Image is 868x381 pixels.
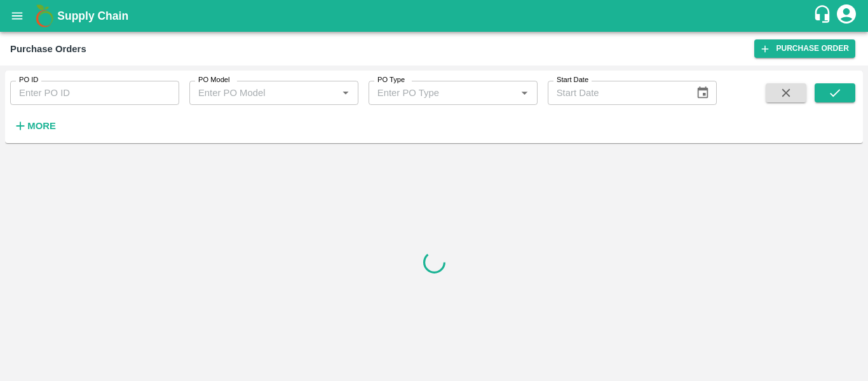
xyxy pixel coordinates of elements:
[198,75,230,85] label: PO Model
[337,85,354,101] button: Open
[372,85,496,101] input: Enter PO Type
[10,81,179,105] input: Enter PO ID
[19,75,38,85] label: PO ID
[57,10,128,22] b: Supply Chain
[3,1,32,31] button: open drawer
[10,41,86,57] div: Purchase Orders
[516,85,532,101] button: Open
[548,81,686,105] input: Start Date
[691,81,715,105] button: Choose date
[10,115,59,137] button: More
[193,85,317,101] input: Enter PO Model
[377,75,405,85] label: PO Type
[27,121,56,131] strong: More
[57,7,813,25] a: Supply Chain
[813,4,835,27] div: customer-support
[754,39,855,58] a: Purchase Order
[835,3,858,29] div: account of current user
[32,3,57,29] img: logo
[557,75,588,85] label: Start Date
